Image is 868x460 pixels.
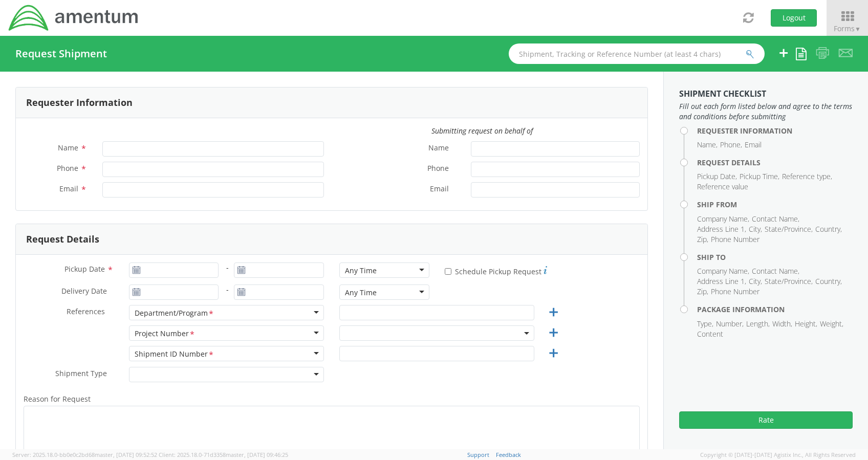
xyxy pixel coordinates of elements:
[697,305,853,313] h4: Package Information
[752,214,799,224] li: Contact Name
[61,286,107,298] span: Delivery Date
[697,171,737,182] li: Pickup Date
[159,451,288,458] span: Client: 2025.18.0-71d3358
[815,276,842,287] li: Country
[697,287,708,297] li: Zip
[8,4,140,32] img: dyn-intl-logo-049831509241104b2a82.png
[697,182,748,192] li: Reference value
[467,451,489,458] a: Support
[795,319,817,329] li: Height
[740,171,779,182] li: Pickup Time
[445,268,451,275] input: Schedule Pickup Request
[135,349,214,360] div: Shipment ID Number
[345,266,377,276] div: Any Time
[749,224,762,234] li: City
[26,234,99,245] h3: Request Details
[746,319,770,329] li: Length
[697,253,853,261] h4: Ship To
[226,451,288,458] span: master, [DATE] 09:46:25
[697,276,746,287] li: Address Line 1
[57,163,78,173] span: Phone
[752,266,799,276] li: Contact Name
[15,48,107,59] h4: Request Shipment
[855,25,861,33] span: ▼
[834,24,861,33] span: Forms
[765,224,813,234] li: State/Province
[135,308,214,319] div: Department/Program
[679,101,853,122] span: Fill out each form listed below and agree to the terms and conditions before submitting
[697,224,746,234] li: Address Line 1
[745,140,762,150] li: Email
[59,184,78,193] span: Email
[820,319,843,329] li: Weight
[427,163,449,175] span: Phone
[749,276,762,287] li: City
[697,234,708,245] li: Zip
[720,140,742,150] li: Phone
[697,159,853,166] h4: Request Details
[697,329,723,339] li: Content
[716,319,744,329] li: Number
[55,368,107,380] span: Shipment Type
[679,411,853,429] button: Rate
[815,224,842,234] li: Country
[345,288,377,298] div: Any Time
[697,201,853,208] h4: Ship From
[12,451,157,458] span: Server: 2025.18.0-bb0e0c2bd68
[496,451,521,458] a: Feedback
[24,394,91,404] span: Reason for Request
[509,43,765,64] input: Shipment, Tracking or Reference Number (at least 4 chars)
[711,234,759,245] li: Phone Number
[58,143,78,152] span: Name
[771,9,817,27] button: Logout
[430,184,449,195] span: Email
[700,451,856,459] span: Copyright © [DATE]-[DATE] Agistix Inc., All Rights Reserved
[697,127,853,135] h4: Requester Information
[95,451,157,458] span: master, [DATE] 09:52:52
[428,143,449,155] span: Name
[711,287,759,297] li: Phone Number
[135,328,196,339] div: Project Number
[697,266,749,276] li: Company Name
[772,319,792,329] li: Width
[697,140,718,150] li: Name
[697,319,713,329] li: Type
[782,171,832,182] li: Reference type
[64,264,105,274] span: Pickup Date
[679,90,853,99] h3: Shipment Checklist
[445,265,547,277] label: Schedule Pickup Request
[697,214,749,224] li: Company Name
[67,306,105,316] span: References
[26,98,133,108] h3: Requester Information
[765,276,813,287] li: State/Province
[431,126,533,136] i: Submitting request on behalf of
